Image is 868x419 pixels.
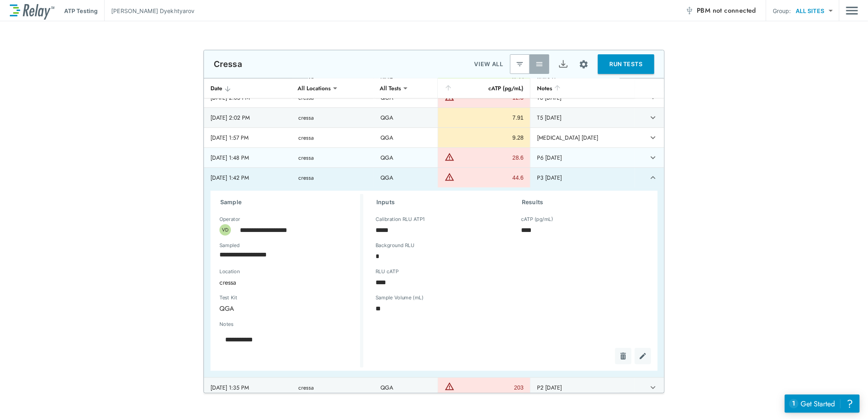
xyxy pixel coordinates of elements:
[292,128,374,147] td: cressa
[685,7,694,15] img: Offline Icon
[376,216,425,222] label: Calibration RLU ATP1
[292,148,374,167] td: cressa
[64,7,98,15] p: ATP Testing
[374,108,438,127] td: QGA
[646,381,660,394] button: expand row
[376,269,398,274] label: RLU cATP
[535,60,544,68] img: View All
[210,383,285,392] div: [DATE] 1:35 PM
[219,269,323,274] label: Location
[214,274,352,290] div: cressa
[220,197,360,207] h3: Sample
[444,83,523,93] div: cATP (pg/mL)
[598,54,654,74] button: RUN TESTS
[639,352,647,360] img: Edit test
[530,108,635,127] td: T5 [DATE]
[214,300,296,316] div: QGA
[219,321,233,327] label: Notes
[682,2,759,19] button: PBM not connected
[537,83,629,93] div: Notes
[646,131,660,145] button: expand row
[474,59,503,69] p: VIEW ALL
[445,114,523,122] div: 7.91
[646,171,660,185] button: expand row
[374,80,407,96] div: All Tests
[10,2,54,20] img: LuminUltra Relay
[292,108,374,127] td: cressa
[785,394,860,413] iframe: Resource center
[646,111,660,125] button: expand row
[456,383,523,392] div: 203
[456,174,523,182] div: 44.6
[292,80,336,96] div: All Locations
[846,3,858,18] img: Drawer Icon
[111,7,195,15] p: [PERSON_NAME] Dyekhtyarov
[374,168,438,187] td: QGA
[646,151,660,165] button: expand row
[579,59,589,69] img: Settings Icon
[376,243,414,248] label: Background RLU
[219,216,240,222] label: Operator
[374,148,438,167] td: QGA
[376,295,424,301] label: Sample Volume (mL)
[456,154,523,162] div: 28.6
[713,6,756,15] span: not connected
[445,381,454,391] img: Warning
[530,128,635,147] td: [MEDICAL_DATA] [DATE]
[573,53,595,75] button: Site setup
[214,246,346,263] input: Choose date, selected date is Oct 10, 2025
[374,128,438,147] td: QGA
[214,59,242,69] p: Cressa
[210,174,285,182] div: [DATE] 1:42 PM
[219,224,231,236] div: VD
[219,243,240,248] label: Sampled
[615,348,631,364] button: Delete
[445,152,454,162] img: Warning
[445,134,523,142] div: 9.28
[374,378,438,397] td: QGA
[521,216,553,222] label: cATP (pg/mL)
[204,78,292,98] th: Date
[210,154,285,162] div: [DATE] 1:48 PM
[530,168,635,187] td: P3 [DATE]
[553,54,573,74] button: Export
[445,172,454,182] img: Warning
[530,148,635,167] td: P6 [DATE]
[210,114,285,122] div: [DATE] 2:02 PM
[635,348,651,364] button: Edit test
[846,3,858,18] button: Main menu
[292,168,374,187] td: cressa
[516,60,524,68] img: Latest
[530,378,635,397] td: P2 [DATE]
[522,197,648,207] h3: Results
[558,59,568,69] img: Export Icon
[697,5,756,16] span: PBM
[376,197,502,207] h3: Inputs
[210,134,285,142] div: [DATE] 1:57 PM
[219,295,282,301] label: Test Kit
[292,378,374,397] td: cressa
[619,352,627,360] img: Delete
[773,7,791,15] p: Group:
